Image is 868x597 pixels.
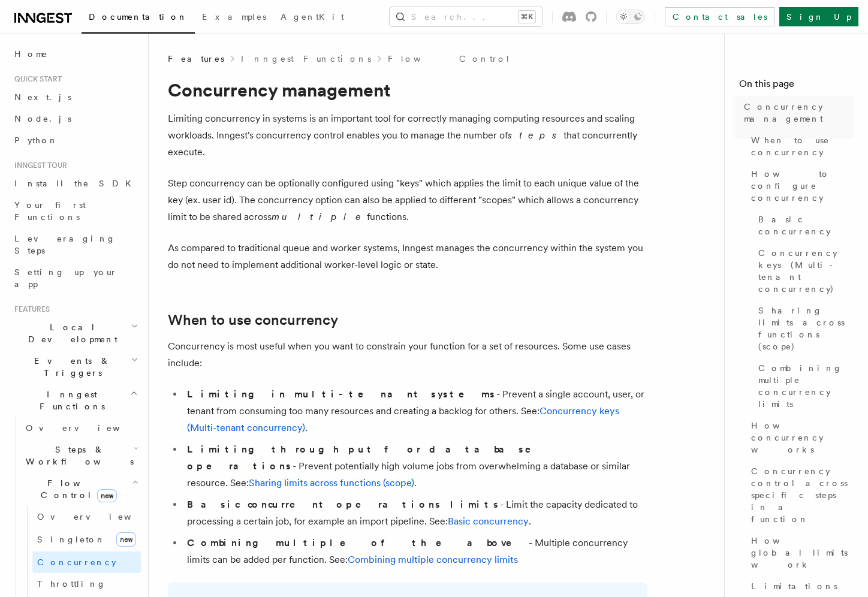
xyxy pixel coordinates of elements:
a: Throttling [32,573,141,595]
span: Sharing limits across functions (scope) [758,304,854,352]
span: AgentKit [281,12,344,22]
a: Concurrency management [739,96,854,129]
li: - Multiple concurrency limits can be added per function. See: [183,535,647,568]
a: Home [10,43,141,65]
a: How global limits work [746,530,854,575]
span: Documentation [89,12,188,22]
a: Combining multiple concurrency limits [348,554,518,565]
span: Leveraging Steps [14,234,116,255]
span: Concurrency keys (Multi-tenant concurrency) [758,247,854,295]
a: Concurrency [32,551,141,573]
button: Search...⌘K [390,7,542,26]
span: Events & Triggers [10,355,131,379]
span: Your first Functions [14,200,86,222]
a: Sharing limits across functions (scope) [754,300,854,357]
span: Concurrency control across specific steps in a function [751,465,854,525]
em: steps [508,129,563,141]
a: Install the SDK [10,173,141,194]
button: Local Development [10,316,141,350]
span: Inngest Functions [10,388,129,412]
a: Leveraging Steps [10,228,141,261]
a: Your first Functions [10,194,141,228]
h1: Concurrency management [168,79,647,101]
em: multiple [272,211,367,222]
span: Basic concurrency [758,213,854,237]
a: Basic concurrency [448,515,529,527]
a: Flow Control [388,53,511,65]
kbd: ⌘K [519,11,535,23]
span: How global limits work [751,535,854,571]
span: Overview [37,512,161,521]
a: Python [10,129,141,151]
a: Basic concurrency [754,209,854,242]
a: Next.js [10,86,141,108]
span: Combining multiple concurrency limits [758,362,854,410]
span: Overview [26,423,149,433]
button: Toggle dark mode [616,10,645,24]
strong: Limiting in multi-tenant systems [187,388,496,400]
a: Sharing limits across functions (scope) [249,477,414,489]
button: Inngest Functions [10,384,141,417]
strong: Combining multiple of the above [187,537,529,548]
span: Flow Control [21,477,132,501]
button: Events & Triggers [10,350,141,384]
span: new [116,532,136,547]
button: Flow Controlnew [21,472,141,506]
li: - Limit the capacity dedicated to processing a certain job, for example an import pipeline. See: . [183,496,647,530]
span: Home [14,48,48,60]
span: Python [14,135,58,145]
span: Next.js [14,92,71,102]
span: Singleton [37,535,106,544]
span: Quick start [10,74,62,84]
span: How concurrency works [751,420,854,456]
a: Overview [32,506,141,527]
a: Concurrency keys (Multi-tenant concurrency) [754,242,854,300]
span: Concurrency [37,557,116,567]
strong: Limiting throughput for database operations [187,444,548,472]
a: Setting up your app [10,261,141,295]
a: Concurrency control across specific steps in a function [746,460,854,530]
a: Examples [195,4,273,32]
h4: On this page [739,77,854,96]
a: Limitations [746,575,854,597]
a: Documentation [82,4,195,34]
span: Throttling [37,579,106,589]
p: Step concurrency can be optionally configured using "keys" which applies the limit to each unique... [168,175,647,225]
a: How to configure concurrency [746,163,854,209]
a: When to use concurrency [746,129,854,163]
a: Node.js [10,108,141,129]
span: Steps & Workflows [21,444,134,468]
span: Concurrency management [744,101,854,125]
p: Concurrency is most useful when you want to constrain your function for a set of resources. Some ... [168,338,647,372]
span: new [97,489,117,502]
span: Features [10,304,50,314]
p: As compared to traditional queue and worker systems, Inngest manages the concurrency within the s... [168,240,647,273]
span: Install the SDK [14,179,138,188]
span: Inngest tour [10,161,67,170]
span: Features [168,53,224,65]
a: Contact sales [665,7,774,26]
p: Limiting concurrency in systems is an important tool for correctly managing computing resources a... [168,110,647,161]
span: How to configure concurrency [751,168,854,204]
a: Overview [21,417,141,439]
a: Sign Up [779,7,858,26]
a: Combining multiple concurrency limits [754,357,854,415]
li: - Prevent potentially high volume jobs from overwhelming a database or similar resource. See: . [183,441,647,492]
a: AgentKit [273,4,351,32]
li: - Prevent a single account, user, or tenant from consuming too many resources and creating a back... [183,386,647,436]
span: When to use concurrency [751,134,854,158]
strong: Basic concurrent operations limits [187,499,500,510]
a: When to use concurrency [168,312,338,328]
a: Singletonnew [32,527,141,551]
span: Setting up your app [14,267,117,289]
a: How concurrency works [746,415,854,460]
a: Inngest Functions [241,53,371,65]
span: Limitations [751,580,837,592]
button: Steps & Workflows [21,439,141,472]
span: Examples [202,12,266,22]
span: Node.js [14,114,71,123]
span: Local Development [10,321,131,345]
